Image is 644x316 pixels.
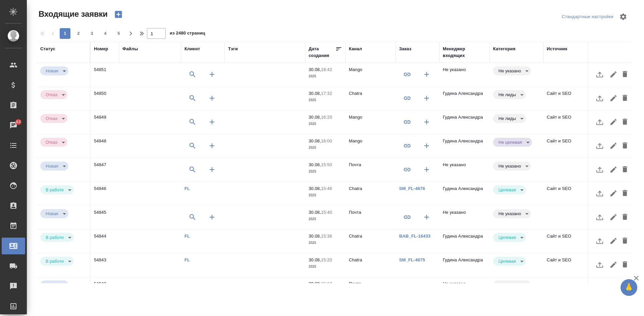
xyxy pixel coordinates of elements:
button: Удалить [619,114,631,130]
button: Редактировать [608,257,619,273]
button: Не лиды [496,92,518,98]
button: Привязать к существующему заказу [399,90,415,106]
div: Статус [40,46,55,52]
button: Выбрать клиента [184,280,201,297]
div: Новая [40,90,67,99]
td: 54846 [91,182,119,205]
button: Загрузить файл [592,114,608,130]
td: Гудина Александра [439,230,490,253]
button: Привязать к существующему заказу [399,162,415,178]
button: Создать клиента [204,162,220,178]
a: FL [184,234,190,239]
button: Не указано [496,163,523,169]
td: Гудина Александра [439,253,490,277]
button: Целевая [496,258,518,264]
div: Новая [40,280,68,290]
td: Сайт и SEO [543,230,594,253]
button: Редактировать [608,66,619,82]
p: 15:40 [321,210,332,215]
button: Выбрать клиента [184,90,201,106]
button: Отказ [44,92,59,98]
button: В работе [44,258,66,264]
div: Новая [493,162,531,171]
div: Категория [493,46,516,52]
a: SM_FL-4675 [399,257,425,262]
button: Редактировать [608,114,619,130]
button: 🙏 [621,279,637,296]
button: Удалить [619,162,631,178]
p: 30.08, [309,257,321,262]
p: 30.08, [309,186,321,191]
div: Тэги [228,46,238,52]
button: Создать заказ [419,280,435,297]
button: Не лиды [496,116,518,121]
div: Новая [40,66,68,75]
button: Создать клиента [204,138,220,154]
button: Редактировать [608,138,619,154]
td: Сайт и SEO [543,87,594,110]
p: 30.08, [309,210,321,215]
button: Редактировать [608,185,619,201]
p: 15:12 [321,281,332,286]
button: Создать клиента [204,209,220,225]
p: 30.08, [309,234,321,239]
td: Chatra [345,182,396,205]
button: Создать заказ [419,66,435,82]
p: 15:50 [321,162,332,167]
button: Редактировать [608,280,619,297]
button: Редактировать [608,233,619,249]
td: 54845 [91,206,119,229]
button: Новая [44,68,60,74]
a: BAB_FL-16433 [399,234,430,239]
div: Файлы [122,46,138,52]
p: 2025 [309,144,342,151]
div: Источник [547,46,567,52]
div: Номер [94,46,108,52]
td: Гудина Александра [439,111,490,134]
p: 2025 [309,192,342,199]
span: Настроить таблицу [615,9,631,25]
button: Загрузить файл [592,90,608,106]
button: Удалить [619,233,631,249]
a: SM_FL-4676 [399,186,425,191]
button: Не указано [496,282,523,288]
button: Создать заказ [419,162,435,178]
td: Сайт и SEO [543,253,594,277]
div: Новая [40,233,74,242]
button: Выбрать клиента [184,138,201,154]
td: Не указано [439,63,490,86]
button: Создать заказ [419,114,435,130]
p: 30.08, [309,67,321,72]
div: Новая [493,90,526,99]
td: Mango [345,63,396,86]
button: Привязать к существующему заказу [399,114,415,130]
button: Создать заказ [419,209,435,225]
button: В работе [44,187,66,193]
button: Редактировать [608,90,619,106]
p: 18:42 [321,67,332,72]
span: 2 [73,30,84,37]
button: Удалить [619,138,631,154]
div: Клиент [184,46,200,52]
span: из 2480 страниц [170,29,205,39]
button: Создать [110,9,126,20]
p: 16:20 [321,115,332,120]
p: 2025 [309,97,342,104]
div: Новая [493,185,526,194]
button: Создать клиента [204,66,220,82]
td: 54850 [91,87,119,110]
div: Это спам, фрилансеры, текущие клиенты и т.д. [493,114,540,123]
td: Не указано [439,206,490,229]
button: Выбрать клиента [184,209,201,225]
button: В работе [44,235,66,240]
td: Не указано [439,277,490,301]
td: Сайт и SEO [543,134,594,158]
button: Загрузить файл [592,280,608,297]
div: Новая [40,257,74,266]
td: 54849 [91,111,119,134]
div: Новая [493,66,531,75]
td: Гудина Александра [439,87,490,110]
p: 2025 [309,263,342,270]
p: 2025 [309,73,342,80]
button: Загрузить файл [592,162,608,178]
